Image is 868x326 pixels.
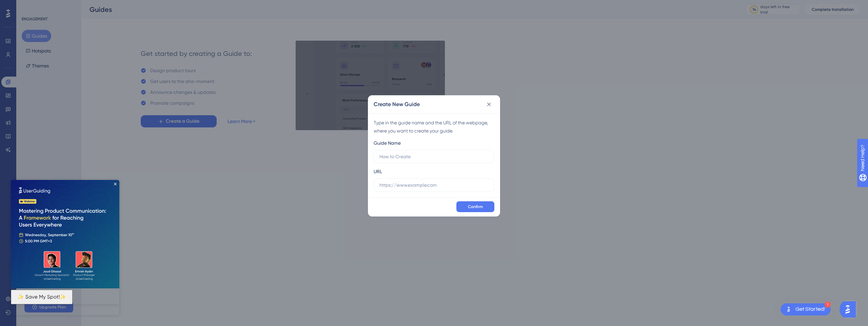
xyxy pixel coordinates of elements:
div: Open Get Started! checklist, remaining modules: 1 [781,303,831,315]
iframe: UserGuiding AI Assistant Launcher [840,299,860,320]
div: Type in the guide name and the URL of the webpage, where you want to create your guide. [374,119,494,135]
img: launcher-image-alternative-text [785,305,793,313]
div: Guide Name [374,139,401,147]
span: Need Help? [16,2,42,10]
div: 1 [825,302,831,308]
div: Get Started! [795,306,825,313]
div: Close Preview [103,3,106,5]
div: URL [374,167,382,176]
input: https://www.example.com [379,181,489,189]
input: How to Create [379,153,489,160]
h2: Create New Guide [374,100,420,108]
span: Confirm [468,204,483,209]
